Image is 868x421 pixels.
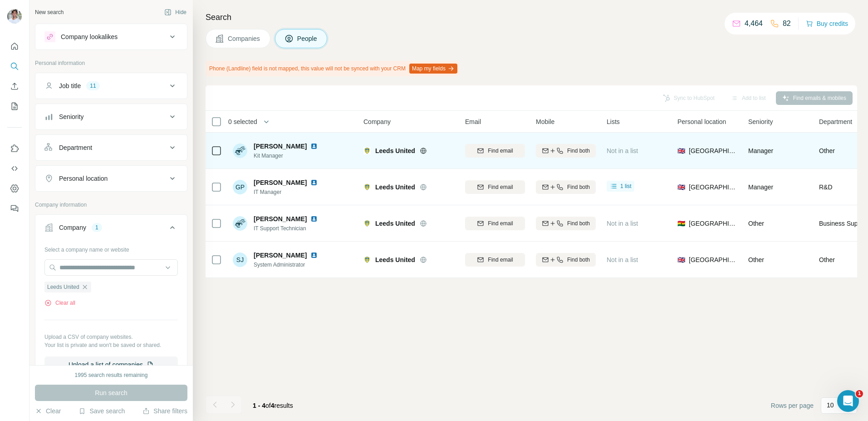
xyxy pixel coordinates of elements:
img: Logo of Leeds United [363,220,371,227]
button: Enrich CSV [7,78,22,94]
span: Lists [607,117,620,126]
img: Avatar [7,9,22,24]
img: Avatar [233,216,247,231]
div: Select a company name or website [44,242,178,254]
button: Find email [465,217,525,230]
button: Clear [35,406,61,416]
span: Find both [567,219,590,228]
button: Clear all [44,299,75,307]
button: Feedback [7,200,22,217]
span: Seniority [748,117,773,126]
span: [GEOGRAPHIC_DATA] [689,146,737,155]
span: [GEOGRAPHIC_DATA] [689,219,737,228]
button: Map my fields [409,64,457,74]
div: Personal location [59,174,108,183]
span: Find both [567,183,590,191]
span: Other [748,220,764,227]
div: SJ [233,253,247,267]
span: Leeds United [47,283,79,291]
div: Phone (Landline) field is not mapped, this value will not be synced with your CRM [206,61,459,76]
span: Companies [228,34,261,43]
span: 1 - 4 [253,402,265,409]
span: [PERSON_NAME] [254,214,307,223]
div: Seniority [59,112,83,121]
span: 1 [856,390,863,397]
span: Other [819,146,835,155]
button: Department [35,137,187,158]
span: Email [465,117,481,126]
div: Company [59,223,86,232]
img: Logo of Leeds United [363,147,371,154]
button: Save search [78,406,125,416]
img: Avatar [233,144,247,158]
span: [PERSON_NAME] [254,142,307,151]
div: GP [233,180,247,194]
span: of [265,402,271,409]
h4: Search [206,11,857,24]
span: IT Support Technician [254,224,321,233]
span: 🇬🇧 [677,255,685,264]
span: Department [819,117,852,126]
span: System Administrator [254,261,321,269]
span: [GEOGRAPHIC_DATA] [689,255,737,264]
button: Search [7,58,22,74]
img: Logo of Leeds United [363,256,371,263]
button: Find both [536,253,596,267]
span: [PERSON_NAME] [254,251,307,260]
button: Company1 [35,217,187,242]
span: Kit Manager [254,152,321,160]
div: 1995 search results remaining [75,371,148,379]
span: IT Manager [254,188,321,196]
span: Leeds United [375,255,415,264]
span: 🇬🇧 [677,146,685,155]
span: [GEOGRAPHIC_DATA] [689,183,737,192]
p: 82 [783,18,791,29]
span: 4 [271,402,275,409]
img: LinkedIn logo [310,143,318,150]
span: Other [819,255,835,264]
button: Share filters [142,406,187,416]
span: Find both [567,256,590,264]
button: My lists [7,98,22,114]
div: Job title [59,81,81,90]
span: Find email [488,183,513,191]
p: Your list is private and won't be saved or shared. [44,341,178,349]
span: Manager [748,183,773,191]
span: Not in a list [607,256,638,263]
button: Quick start [7,38,22,54]
span: Manager [748,147,773,154]
button: Find email [465,180,525,194]
span: Find both [567,147,590,155]
button: Use Surfe on LinkedIn [7,140,22,157]
button: Find both [536,180,596,194]
iframe: Intercom live chat [837,390,859,412]
button: Company lookalikes [35,26,187,48]
span: Find email [488,219,513,228]
span: Leeds United [375,183,415,192]
div: Department [59,143,92,152]
span: Not in a list [607,147,638,154]
span: 0 selected [228,117,257,126]
span: Find email [488,256,513,264]
span: Rows per page [771,401,814,410]
span: Find email [488,147,513,155]
button: Hide [158,5,193,19]
span: 🇬🇧 [677,183,685,192]
button: Dashboard [7,180,22,197]
span: Mobile [536,117,554,126]
span: People [297,34,318,43]
img: LinkedIn logo [310,215,318,223]
div: Company lookalikes [61,32,118,41]
button: Find email [465,253,525,267]
p: 4,464 [745,18,763,29]
img: LinkedIn logo [310,179,318,186]
span: Not in a list [607,220,638,227]
img: Logo of Leeds United [363,183,371,191]
span: R&D [819,183,833,192]
div: 1 [92,223,102,232]
span: Other [748,256,764,263]
span: 🇬🇭 [677,219,685,228]
button: Buy credits [806,17,848,30]
span: [PERSON_NAME] [254,178,307,187]
img: LinkedIn logo [310,252,318,259]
